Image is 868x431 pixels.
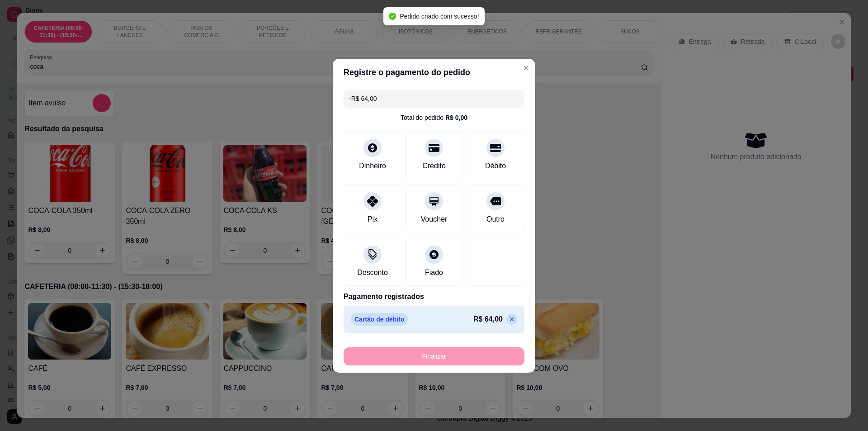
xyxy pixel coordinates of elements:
div: Dinheiro [359,161,386,171]
div: Débito [485,161,506,171]
div: Voucher [421,214,448,225]
button: Close [519,61,533,75]
p: Cartão de débito [351,313,408,326]
span: Pedido criado com sucesso! [400,13,479,20]
div: Total do pedido [401,113,467,122]
div: Desconto [357,267,388,278]
span: check-circle [389,13,396,20]
div: Pix [368,214,377,225]
div: R$ 0,00 [445,113,467,122]
p: Pagamento registrados [344,291,524,302]
div: Crédito [422,161,446,171]
header: Registre o pagamento do pedido [333,59,535,86]
input: Ex.: hambúrguer de cordeiro [349,90,519,108]
div: Fiado [425,267,443,278]
div: Outro [486,214,505,225]
p: R$ 64,00 [473,314,503,325]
